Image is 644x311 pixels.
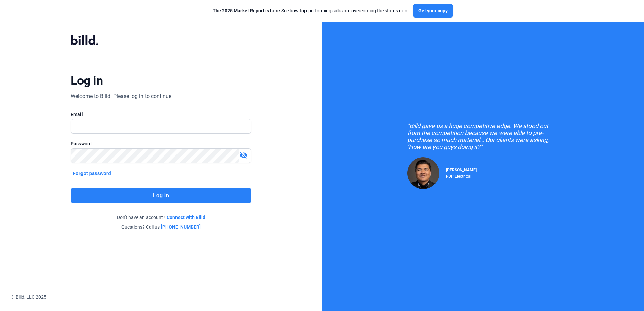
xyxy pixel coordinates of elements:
div: Log in [71,73,103,88]
div: See how top-performing subs are overcoming the status quo. [213,7,409,14]
span: The 2025 Market Report is here: [213,8,281,13]
div: Welcome to Billd! Please log in to continue. [71,92,173,100]
button: Forgot password [71,170,113,177]
a: [PHONE_NUMBER] [161,223,201,230]
div: Email [71,111,251,118]
div: Password [71,140,251,147]
div: Questions? Call us [71,223,251,230]
img: Raul Pacheco [407,157,439,189]
div: RDP Electrical [446,172,477,179]
div: "Billd gave us a huge competitive edge. We stood out from the competition because we were able to... [407,122,559,150]
a: Connect with Billd [167,214,205,221]
button: Get your copy [413,4,453,18]
button: Log in [71,188,251,203]
div: Don't have an account? [71,214,251,221]
mat-icon: visibility_off [239,151,248,159]
span: [PERSON_NAME] [446,168,477,172]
